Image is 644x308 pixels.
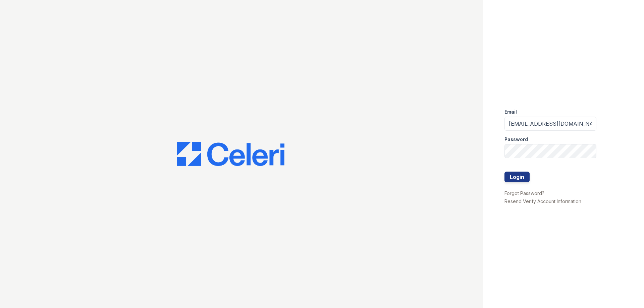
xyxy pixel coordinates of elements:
a: Resend Verify Account Information [504,198,581,204]
label: Email [504,109,517,115]
label: Password [504,136,528,143]
img: CE_Logo_Blue-a8612792a0a2168367f1c8372b55b34899dd931a85d93a1a3d3e32e68fde9ad4.png [177,142,284,166]
button: Login [504,172,530,182]
a: Forgot Password? [504,190,544,196]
